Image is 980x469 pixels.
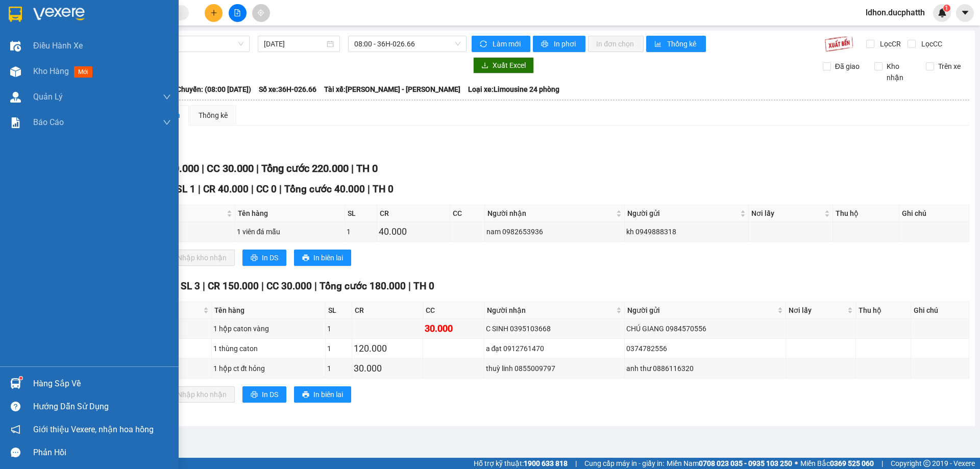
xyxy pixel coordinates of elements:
span: Kho nhận [883,61,918,83]
span: | [279,183,282,195]
div: anh thư 0886116320 [626,363,784,374]
span: bar-chart [654,40,663,48]
button: downloadXuất Excel [473,57,534,73]
span: Báo cáo [33,116,64,129]
th: Thu hộ [833,205,899,222]
button: printerIn biên lai [294,386,351,403]
span: Nơi lấy [789,305,845,316]
th: SL [326,302,352,319]
span: Lọc CC [917,38,944,50]
span: | [575,458,577,469]
div: Hướng dẫn sử dụng [33,399,171,414]
img: warehouse-icon [10,41,21,52]
div: a đạt 0912761470 [486,343,623,354]
th: Ghi chú [899,205,969,222]
span: Nơi lấy [751,208,822,219]
div: 120.000 [354,341,421,356]
span: ldhon.ducphatth [857,6,933,19]
th: Tên hàng [212,302,326,319]
div: 1 [327,363,350,374]
button: bar-chartThống kê [646,36,706,52]
span: | [256,162,259,175]
span: ⚪️ [795,461,798,465]
span: TH 0 [413,280,434,292]
span: 1 [945,5,948,12]
span: In DS [262,252,278,263]
span: Lọc CR [876,38,902,50]
img: 9k= [824,36,853,52]
span: Người nhận [487,208,614,219]
th: CR [377,205,451,222]
span: Tổng cước 40.000 [284,183,365,195]
span: | [261,280,264,292]
div: 0374782556 [626,343,784,354]
button: In đơn chọn [588,36,644,52]
span: SL 1 [176,183,195,195]
span: 08:00 - 36H-026.66 [354,36,460,52]
img: solution-icon [10,117,21,128]
button: printerIn biên lai [294,250,351,266]
span: CR 40.000 [203,183,249,195]
button: file-add [229,4,247,22]
span: CC 0 [256,183,277,195]
th: Thu hộ [856,302,911,319]
th: CC [423,302,484,319]
button: syncLàm mới [472,36,530,52]
th: Tên hàng [235,205,345,222]
span: Giới thiệu Vexere, nhận hoa hồng [33,423,154,436]
span: In biên lai [313,252,343,263]
strong: 0708 023 035 - 0935 103 250 [699,459,792,467]
button: plus [205,4,223,22]
strong: 1900 633 818 [524,459,568,467]
div: Hàng sắp về [33,376,171,391]
img: icon-new-feature [938,8,947,17]
span: Chuyến: (08:00 [DATE]) [177,84,251,95]
span: Làm mới [493,38,522,50]
span: printer [251,254,258,262]
span: Tổng cước 180.000 [320,280,406,292]
span: | [202,162,204,175]
span: aim [257,9,264,16]
span: Tài xế: [PERSON_NAME] - [PERSON_NAME] [324,84,460,95]
span: Tổng cước 220.000 [261,162,349,175]
div: 1 [347,226,375,237]
span: | [203,280,205,292]
span: Trên xe [934,61,965,72]
button: downloadNhập kho nhận [158,250,235,266]
img: logo-vxr [9,7,22,22]
sup: 1 [19,377,22,380]
sup: 1 [943,5,950,12]
div: 40.000 [379,225,449,239]
div: kh 0949888318 [626,226,747,237]
span: mới [74,66,92,78]
span: Kho hàng [33,66,69,76]
span: printer [541,40,550,48]
span: In DS [262,389,278,400]
div: 1 hộp ct đt hỏng [213,363,324,374]
th: SL [345,205,377,222]
span: Người nhận [487,305,615,316]
div: nam 0982653936 [486,226,623,237]
button: printerIn phơi [533,36,585,52]
span: copyright [923,460,930,467]
div: C SINH 0395103668 [486,323,623,334]
span: message [11,448,20,457]
div: Phản hồi [33,445,171,460]
span: CR 150.000 [208,280,259,292]
span: | [198,183,201,195]
th: Ghi chú [911,302,969,319]
div: 30.000 [425,322,482,336]
span: SL 3 [181,280,200,292]
div: 1 hộp caton vàng [213,323,324,334]
span: down [163,118,171,127]
th: CC [450,205,484,222]
span: Người gửi [627,305,775,316]
span: CC 30.000 [266,280,312,292]
span: | [367,183,370,195]
div: 1 [327,343,350,354]
button: aim [252,4,270,22]
button: caret-down [956,4,974,22]
div: CHÚ GIANG 0984570556 [626,323,784,334]
span: Đã giao [831,61,864,72]
div: 30.000 [354,361,421,376]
